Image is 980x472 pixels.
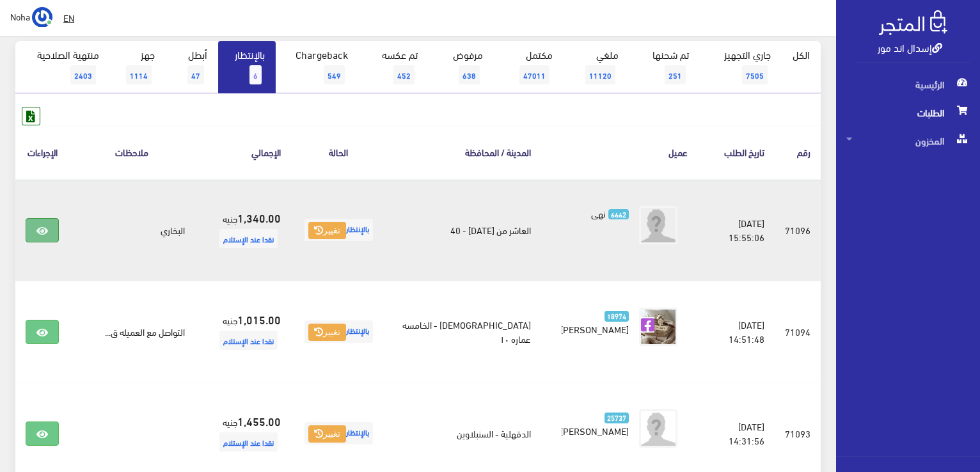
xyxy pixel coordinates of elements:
span: الطلبات [846,98,970,127]
a: جاري التجهيز7505 [700,41,782,93]
a: 6662 نهى [562,206,629,220]
u: EN [63,10,74,26]
th: تاريخ الطلب [698,125,775,178]
th: اﻹجمالي [195,125,291,178]
img: . [879,10,947,35]
img: ... [32,7,52,28]
span: 638 [459,65,480,84]
td: 71096 [775,179,821,281]
a: منتهية الصلاحية2403 [15,41,110,93]
a: بالإنتظار6 [218,41,276,93]
th: رقم [775,125,821,178]
td: جنيه [195,281,291,382]
th: الحالة [291,125,386,178]
td: 71094 [775,281,821,382]
a: أبطل47 [166,41,218,93]
button: تغيير [308,222,346,240]
a: الرئيسية [836,70,980,98]
a: EN [58,6,79,29]
strong: 1,340.00 [237,209,281,226]
th: ملاحظات [69,125,195,178]
th: عميل [541,125,698,178]
td: البخاري [69,179,195,281]
span: نهى [591,204,606,222]
td: [DEMOGRAPHIC_DATA] - الخامسه عماره ١٠ [386,281,542,382]
span: بالإنتظار [304,422,373,444]
td: العاشر من [DATE] - 40 [386,179,542,281]
span: نقدا عند الإستلام [219,229,278,248]
a: مرفوض638 [429,41,494,93]
img: avatar.png [639,206,677,244]
span: 47011 [519,65,549,84]
button: تغيير [308,425,346,443]
td: [DATE] 14:51:48 [698,281,775,382]
span: [PERSON_NAME] [560,320,629,338]
span: نقدا عند الإستلام [219,432,278,452]
span: 7505 [742,65,768,84]
a: الطلبات [836,98,980,127]
a: المخزون [836,127,980,155]
button: تغيير [308,324,346,342]
td: التواصل مع العميله ق... [69,281,195,382]
img: picture [639,308,677,346]
span: 18974 [605,311,629,322]
span: بالإنتظار [304,219,373,241]
span: [PERSON_NAME] [560,421,629,439]
a: 18974 [PERSON_NAME] [562,308,629,336]
a: إسدال اند مور [878,38,942,56]
span: 1114 [126,65,152,84]
span: 47 [187,65,204,84]
span: 11120 [585,65,615,84]
span: 25737 [605,413,629,423]
th: المدينة / المحافظة [386,125,542,178]
td: [DATE] 15:55:06 [698,179,775,281]
strong: 1,455.00 [237,413,281,429]
img: avatar.png [639,409,677,448]
a: ملغي11120 [564,41,629,93]
span: 251 [665,65,686,84]
a: مكتمل47011 [494,41,564,93]
a: ... Noha [10,6,52,27]
span: 549 [324,65,345,84]
a: جهز1114 [110,41,166,93]
span: 452 [393,65,415,84]
span: بالإنتظار [304,320,373,343]
span: الرئيسية [846,70,970,98]
span: 6662 [608,209,629,220]
th: الإجراءات [15,125,69,178]
span: Noha [10,8,30,24]
span: 6 [249,65,262,84]
a: Chargeback549 [276,41,359,93]
td: جنيه [195,179,291,281]
span: المخزون [846,127,970,155]
a: الكل [782,41,821,68]
a: تم شحنها251 [629,41,700,93]
span: 2403 [70,65,96,84]
a: تم عكسه452 [359,41,429,93]
a: 25737 [PERSON_NAME] [562,409,629,437]
iframe: Drift Widget Chat Controller [15,384,64,433]
span: نقدا عند الإستلام [219,331,278,350]
strong: 1,015.00 [237,311,281,327]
